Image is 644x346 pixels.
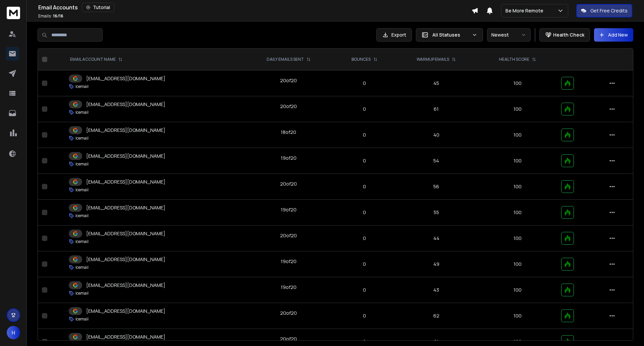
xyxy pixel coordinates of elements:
[352,57,371,62] p: BOUNCES
[75,239,89,244] p: Icemail
[478,174,557,200] td: 100
[281,155,297,161] div: 19 of 20
[478,277,557,303] td: 100
[86,179,165,185] p: [EMAIL_ADDRESS][DOMAIN_NAME]
[7,326,20,339] button: H
[376,28,412,42] button: Export
[70,57,122,62] div: EMAIL ACCOUNT NAME
[86,204,165,211] p: [EMAIL_ADDRESS][DOMAIN_NAME]
[53,13,63,19] span: 16 / 16
[280,103,297,110] div: 20 of 20
[338,80,391,87] p: 0
[75,213,89,218] p: Icemail
[86,256,165,263] p: [EMAIL_ADDRESS][DOMAIN_NAME]
[590,7,628,14] p: Get Free Credits
[576,4,632,17] button: Get Free Credits
[395,200,478,226] td: 55
[75,110,89,115] p: Icemail
[338,235,391,242] p: 0
[75,161,89,167] p: Icemail
[75,291,89,296] p: Icemail
[338,183,391,190] p: 0
[38,13,63,19] p: Emails :
[499,57,529,62] p: HEALTH SCORE
[281,206,297,213] div: 19 of 20
[86,230,165,237] p: [EMAIL_ADDRESS][DOMAIN_NAME]
[281,284,297,291] div: 19 of 20
[505,7,546,14] p: Be More Remote
[395,122,478,148] td: 40
[86,127,165,134] p: [EMAIL_ADDRESS][DOMAIN_NAME]
[280,310,297,316] div: 20 of 20
[478,122,557,148] td: 100
[267,57,304,62] p: DAILY EMAILS SENT
[539,28,590,42] button: Health Check
[338,106,391,112] p: 0
[395,303,478,329] td: 62
[338,338,391,345] p: 0
[432,32,469,38] p: All Statuses
[594,28,633,42] button: Add New
[395,148,478,174] td: 54
[280,77,297,84] div: 20 of 20
[395,70,478,96] td: 45
[86,101,165,108] p: [EMAIL_ADDRESS][DOMAIN_NAME]
[338,157,391,164] p: 0
[478,226,557,251] td: 100
[338,312,391,319] p: 0
[281,258,297,265] div: 19 of 20
[280,232,297,239] div: 20 of 20
[553,32,584,38] p: Health Check
[478,96,557,122] td: 100
[338,261,391,267] p: 0
[82,3,114,12] button: Tutorial
[86,75,165,82] p: [EMAIL_ADDRESS][DOMAIN_NAME]
[281,129,296,136] div: 18 of 20
[280,181,297,187] div: 20 of 20
[86,334,165,340] p: [EMAIL_ADDRESS][DOMAIN_NAME]
[338,132,391,138] p: 0
[395,226,478,251] td: 44
[75,316,89,322] p: Icemail
[86,282,165,289] p: [EMAIL_ADDRESS][DOMAIN_NAME]
[478,70,557,96] td: 100
[478,251,557,277] td: 100
[75,136,89,141] p: Icemail
[38,3,472,12] div: Email Accounts
[395,277,478,303] td: 43
[417,57,449,62] p: WARMUP EMAILS
[395,251,478,277] td: 49
[487,28,531,42] button: Newest
[280,336,297,342] div: 20 of 20
[86,308,165,314] p: [EMAIL_ADDRESS][DOMAIN_NAME]
[338,209,391,216] p: 0
[86,153,165,159] p: [EMAIL_ADDRESS][DOMAIN_NAME]
[75,84,89,89] p: Icemail
[75,187,89,193] p: Icemail
[478,148,557,174] td: 100
[478,200,557,226] td: 100
[338,287,391,293] p: 0
[395,96,478,122] td: 61
[478,303,557,329] td: 100
[75,265,89,270] p: Icemail
[395,174,478,200] td: 56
